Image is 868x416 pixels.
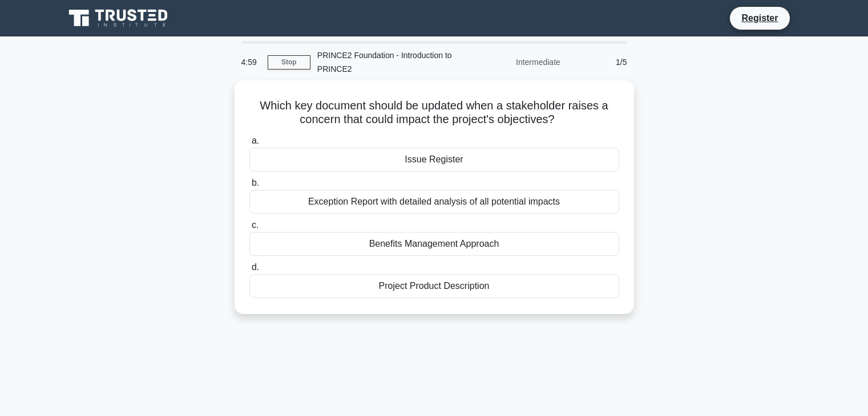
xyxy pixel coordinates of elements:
[734,11,785,25] a: Register
[567,51,634,74] div: 1/5
[252,178,259,187] span: b.
[249,190,619,214] div: Exception Report with detailed analysis of all potential impacts
[249,148,619,172] div: Issue Register
[252,262,259,272] span: d.
[467,51,567,74] div: Intermediate
[252,220,259,230] span: c.
[249,274,619,298] div: Project Product Description
[235,51,268,74] div: 4:59
[268,55,310,70] a: Stop
[252,136,259,145] span: a.
[310,44,467,80] div: PRINCE2 Foundation - Introduction to PRINCE2
[249,232,619,256] div: Benefits Management Approach
[248,99,620,127] h5: Which key document should be updated when a stakeholder raises a concern that could impact the pr...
